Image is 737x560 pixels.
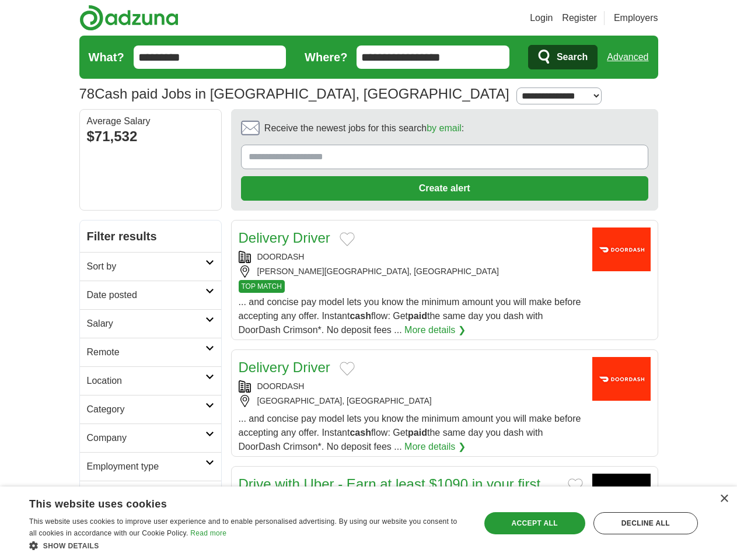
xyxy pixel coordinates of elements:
[43,542,99,550] span: Show details
[350,428,371,437] strong: cash
[80,338,221,366] a: Remote
[29,494,437,511] div: This website uses cookies
[592,228,651,271] img: Doordash logo
[557,45,588,69] span: Search
[79,5,179,31] img: Adzuna logo
[239,280,285,293] span: TOP MATCH
[408,311,427,321] strong: paid
[87,402,205,416] h2: Category
[257,381,305,391] a: DOORDASH
[568,478,583,492] button: Add to favorite jobs
[593,512,698,534] div: Decline all
[80,481,221,509] a: Hours
[257,252,305,261] a: DOORDASH
[239,395,583,407] div: [GEOGRAPHIC_DATA], [GEOGRAPHIC_DATA]
[239,265,583,278] div: [PERSON_NAME][GEOGRAPHIC_DATA], [GEOGRAPHIC_DATA]
[87,345,205,359] h2: Remote
[239,297,581,335] span: ... and concise pay model lets you know the minimum amount you will make before accepting any off...
[80,395,221,423] a: Category
[404,323,466,337] a: More details ❯
[404,440,466,454] a: More details ❯
[79,86,509,101] h1: Cash paid Jobs in [GEOGRAPHIC_DATA], [GEOGRAPHIC_DATA]
[592,474,651,517] img: Uber logo
[190,529,226,537] a: Read more, opens a new window
[89,48,124,66] label: What?
[241,176,648,201] button: Create alert
[87,117,214,126] div: Average Salary
[87,374,205,388] h2: Location
[239,414,581,452] span: ... and concise pay model lets you know the minimum amount you will make before accepting any off...
[80,366,221,395] a: Location
[239,359,330,375] a: Delivery Driver
[87,126,214,147] div: $71,532
[80,423,221,452] a: Company
[607,45,648,69] a: Advanced
[340,232,355,246] button: Add to favorite jobs
[264,121,464,135] span: Receive the newest jobs for this search :
[29,517,457,537] span: This website uses cookies to improve user experience and to enable personalised advertising. By u...
[239,476,541,513] a: Drive with Uber - Earn at least $1090 in your first 114 trips with Uber.
[87,317,205,331] h2: Salary
[87,460,205,474] h2: Employment type
[305,48,347,66] label: Where?
[484,512,585,534] div: Accept all
[719,495,728,503] div: Close
[79,83,95,104] span: 78
[80,452,221,481] a: Employment type
[29,540,466,551] div: Show details
[239,230,330,246] a: Delivery Driver
[80,220,221,252] h2: Filter results
[80,309,221,338] a: Salary
[340,362,355,376] button: Add to favorite jobs
[87,260,205,274] h2: Sort by
[614,11,658,25] a: Employers
[80,281,221,309] a: Date posted
[87,431,205,445] h2: Company
[350,311,371,321] strong: cash
[80,252,221,281] a: Sort by
[592,357,651,401] img: Doordash logo
[87,288,205,302] h2: Date posted
[562,11,597,25] a: Register
[530,11,553,25] a: Login
[528,45,598,69] button: Search
[408,428,427,437] strong: paid
[427,123,462,133] a: by email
